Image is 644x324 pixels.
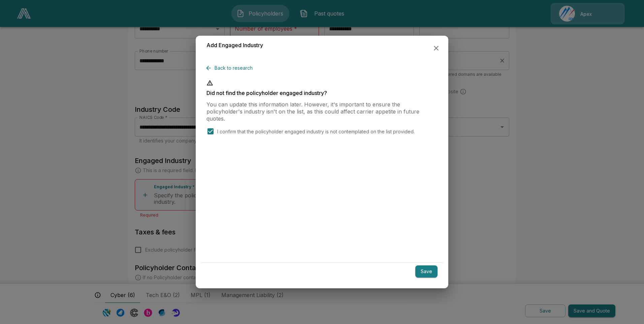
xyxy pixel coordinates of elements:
p: Did not find the policyholder engaged industry? [206,90,438,96]
button: Save [415,265,438,278]
h6: Add Engaged Industry [206,41,263,50]
p: You can update this information later. However, it's important to ensure the policyholder's indus... [206,101,438,122]
p: I confirm that the policyholder engaged industry is not contemplated on the list provided. [217,128,415,135]
button: Back to research [206,62,255,74]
